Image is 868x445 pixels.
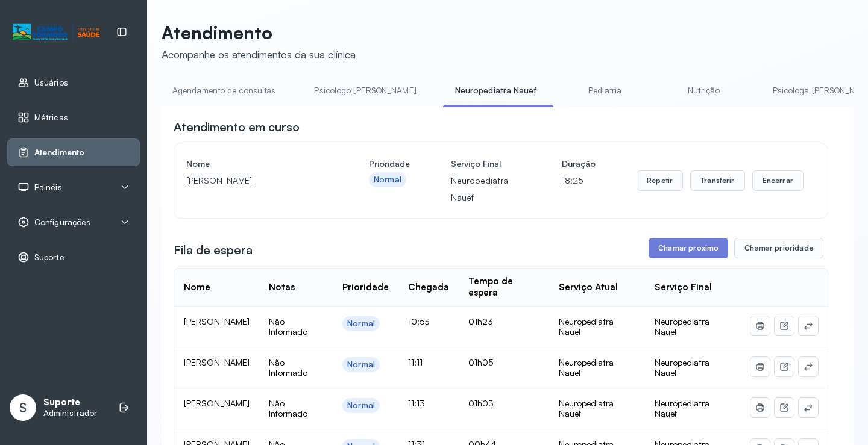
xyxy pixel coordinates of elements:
span: Configurações [34,217,90,228]
div: Normal [347,400,375,411]
div: Normal [347,319,375,329]
div: Tempo de espera [468,276,539,299]
p: Neuropediatra Nauef [451,172,521,206]
p: [PERSON_NAME] [186,172,328,189]
div: Serviço Final [655,282,712,293]
button: Chamar prioridade [734,238,823,258]
span: Neuropediatra Nauef [655,316,709,337]
span: Atendimento [34,148,84,158]
div: Neuropediatra Nauef [559,357,635,378]
div: Serviço Atual [559,282,618,293]
a: Usuários [17,76,130,89]
div: Normal [347,359,375,370]
a: Atendimento [17,146,130,158]
h3: Fila de espera [174,241,253,258]
div: Neuropediatra Nauef [559,398,635,419]
span: [PERSON_NAME] [184,316,250,326]
p: Suporte [43,397,97,408]
span: 01h03 [468,398,494,408]
span: Painéis [34,182,62,193]
span: Não Informado [269,357,307,378]
span: 01h23 [468,316,493,326]
a: Pediatria [563,81,647,101]
h4: Nome [186,155,328,172]
img: Logotipo do estabelecimento [13,22,99,42]
span: Métricas [34,113,68,123]
div: Notas [269,282,295,293]
button: Encerrar [752,170,804,191]
span: Não Informado [269,316,307,337]
div: Normal [374,175,401,185]
a: Métricas [17,111,130,123]
div: Chegada [408,282,449,293]
h4: Prioridade [369,155,410,172]
button: Chamar próximo [649,238,728,258]
a: Agendamento de consultas [160,81,288,101]
h3: Atendimento em curso [174,119,300,135]
p: Atendimento [162,22,356,43]
span: 01h05 [468,357,493,367]
a: Psicologo [PERSON_NAME] [302,81,428,101]
span: Neuropediatra Nauef [655,398,709,419]
h4: Serviço Final [451,155,521,172]
h4: Duração [562,155,596,172]
span: Neuropediatra Nauef [655,357,709,378]
button: Repetir [637,170,683,191]
span: 11:11 [408,357,423,367]
button: Transferir [690,170,745,191]
div: Neuropediatra Nauef [559,316,635,337]
span: Suporte [34,252,64,263]
p: Administrador [43,408,97,419]
a: Nutrição [662,81,746,101]
span: Não Informado [269,398,307,419]
div: Nome [184,282,210,293]
span: 11:13 [408,398,425,408]
p: 18:25 [562,172,596,189]
div: Acompanhe os atendimentos da sua clínica [162,48,356,61]
a: Neuropediatra Nauef [443,81,549,101]
span: 10:53 [408,316,430,326]
span: Usuários [34,78,68,88]
span: [PERSON_NAME] [184,357,250,367]
span: [PERSON_NAME] [184,398,250,408]
div: Prioridade [342,282,389,293]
